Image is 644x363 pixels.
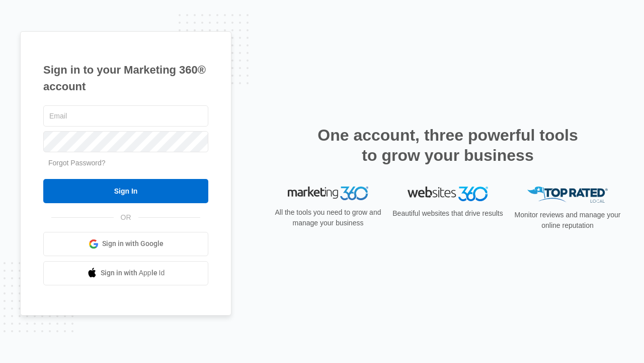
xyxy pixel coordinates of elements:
[272,207,384,228] p: All the tools you need to grow and manage your business
[114,212,138,223] span: OR
[43,179,208,203] input: Sign In
[391,208,504,219] p: Beautiful websites that drive results
[43,232,208,256] a: Sign in with Google
[43,62,208,95] h1: Sign in to your Marketing 360® account
[408,187,488,201] img: Websites 360
[527,187,608,203] img: Top Rated Local
[43,105,208,127] input: Email
[101,268,165,278] span: Sign in with Apple Id
[511,210,624,231] p: Monitor reviews and manage your online reputation
[314,125,581,165] h2: One account, three powerful tools to grow your business
[48,159,106,167] a: Forgot Password?
[288,187,368,201] img: Marketing 360
[102,238,164,249] span: Sign in with Google
[43,261,208,285] a: Sign in with Apple Id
